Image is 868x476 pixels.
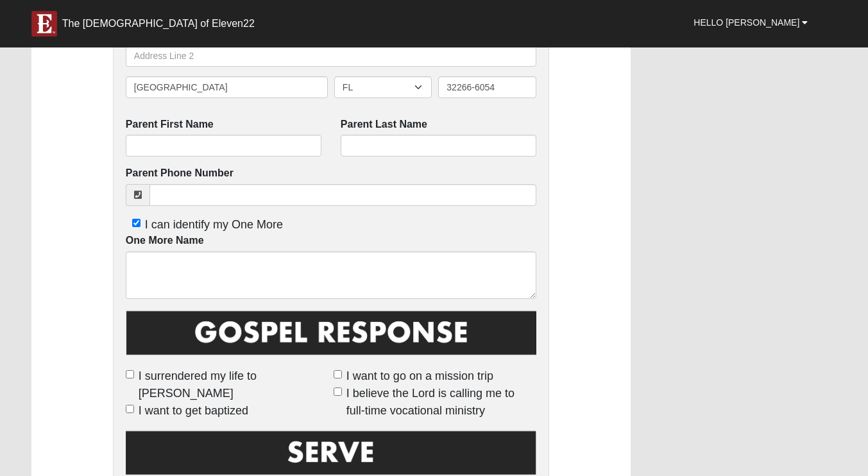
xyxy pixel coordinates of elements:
input: I want to get baptized [126,405,134,413]
input: I surrendered my life to [PERSON_NAME] [126,370,134,378]
span: I surrendered my life to [PERSON_NAME] [139,368,328,402]
img: E-icon-fireweed-White-TM.png [31,11,57,37]
input: Address Line 2 [126,45,536,67]
input: City [126,76,328,98]
label: Parent First Name [126,117,214,132]
label: Parent Last Name [341,117,427,132]
img: GospelResponseBLK.png [126,309,536,366]
input: I can identify my One More [132,219,140,227]
input: I want to go on a mission trip [334,370,342,378]
div: The [DEMOGRAPHIC_DATA] of Eleven22 [62,17,255,30]
span: I want to get baptized [139,402,248,420]
label: Parent Phone Number [126,166,234,181]
span: Hello [PERSON_NAME] [694,17,799,28]
input: Zip [438,76,536,98]
span: I want to go on a mission trip [346,368,493,385]
span: I believe the Lord is calling me to full-time vocational ministry [346,385,536,420]
a: The [DEMOGRAPHIC_DATA] of Eleven22 [22,4,264,37]
a: Hello [PERSON_NAME] [684,6,817,38]
span: I can identify my One More [145,218,283,231]
label: One More Name [126,234,204,248]
input: I believe the Lord is calling me to full-time vocational ministry [334,387,342,396]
